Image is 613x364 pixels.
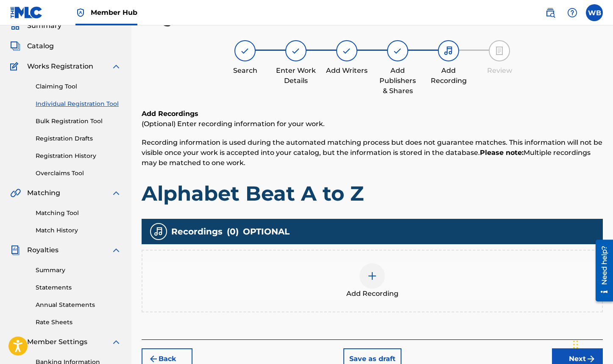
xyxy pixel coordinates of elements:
a: Claiming Tool [36,82,121,91]
h1: Alphabet Beat A to Z [142,181,603,206]
div: Add Recording [427,66,470,86]
img: step indicator icon for Add Publishers & Shares [393,46,403,56]
img: add [367,271,377,281]
a: Annual Statements [36,301,121,309]
div: Add Writers [326,66,368,76]
span: Matching [27,188,60,198]
a: Match History [36,226,121,235]
a: Matching Tool [36,209,121,218]
span: Summary [27,21,61,31]
div: Drag [573,332,578,357]
span: Add Recording [346,289,398,299]
img: step indicator icon for Add Recording [443,46,454,56]
iframe: Chat Widget [571,323,613,364]
iframe: Resource Center [589,237,613,305]
img: Catalog [10,41,20,51]
img: expand [111,337,121,347]
a: Registration History [36,152,121,160]
img: step indicator icon for Review [494,46,504,56]
span: Recordings [171,225,223,238]
a: SummarySummary [10,21,61,31]
img: help [567,8,577,18]
img: MLC Logo [10,6,43,19]
div: Review [478,66,521,76]
span: ( 0 ) [227,225,239,238]
a: CatalogCatalog [10,41,54,51]
a: Individual Registration Tool [36,99,121,108]
img: expand [111,188,121,198]
img: Summary [10,21,20,31]
div: Help [564,4,581,21]
a: Summary [36,266,121,275]
a: Rate Sheets [36,318,121,327]
img: Works Registration [10,61,21,72]
img: Member Settings [10,337,20,347]
img: search [545,8,555,18]
strong: Please note: [480,149,524,157]
div: User Menu [586,4,603,21]
img: Top Rightsholder [75,8,86,18]
a: Registration Drafts [36,134,121,143]
h6: Add Recordings [142,109,603,119]
img: step indicator icon for Search [240,46,250,56]
img: step indicator icon for Add Writers [342,46,352,56]
a: Statements [36,283,121,292]
img: 7ee5dd4eb1f8a8e3ef2f.svg [148,354,159,364]
span: (Optional) Enter recording information for your work. [142,120,325,128]
span: Works Registration [27,61,93,72]
img: expand [111,245,121,255]
div: Search [224,66,266,76]
img: recording [153,226,164,237]
span: Member Settings [27,337,87,347]
img: Matching [10,188,21,198]
img: step indicator icon for Enter Work Details [291,46,301,56]
a: Overclaims Tool [36,169,121,178]
img: expand [111,61,121,72]
span: Member Hub [91,8,137,17]
a: Public Search [542,4,559,21]
span: Recording information is used during the automated matching process but does not guarantee matche... [142,138,602,167]
span: OPTIONAL [243,225,290,238]
div: Add Publishers & Shares [376,66,419,96]
div: Enter Work Details [275,66,317,86]
span: Catalog [27,41,54,51]
a: Bulk Registration Tool [36,117,121,126]
span: Royalties [27,245,59,255]
img: Royalties [10,245,20,255]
